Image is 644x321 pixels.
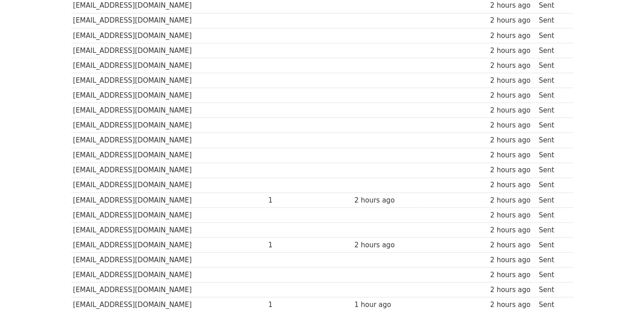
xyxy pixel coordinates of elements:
[490,180,534,190] div: 2 hours ago
[537,28,568,43] td: Sent
[71,43,266,58] td: [EMAIL_ADDRESS][DOMAIN_NAME]
[490,105,534,116] div: 2 hours ago
[490,31,534,41] div: 2 hours ago
[71,148,266,163] td: [EMAIL_ADDRESS][DOMAIN_NAME]
[537,222,568,237] td: Sent
[490,135,534,146] div: 2 hours ago
[490,210,534,221] div: 2 hours ago
[71,163,266,178] td: [EMAIL_ADDRESS][DOMAIN_NAME]
[490,46,534,56] div: 2 hours ago
[537,103,568,118] td: Sent
[354,195,419,206] div: 2 hours ago
[490,285,534,295] div: 2 hours ago
[490,195,534,206] div: 2 hours ago
[268,240,308,250] div: 1
[490,61,534,71] div: 2 hours ago
[71,178,266,193] td: [EMAIL_ADDRESS][DOMAIN_NAME]
[71,283,266,297] td: [EMAIL_ADDRESS][DOMAIN_NAME]
[490,15,534,26] div: 2 hours ago
[71,103,266,118] td: [EMAIL_ADDRESS][DOMAIN_NAME]
[537,13,568,28] td: Sent
[268,300,308,310] div: 1
[490,76,534,86] div: 2 hours ago
[537,208,568,222] td: Sent
[537,58,568,73] td: Sent
[537,253,568,268] td: Sent
[71,193,266,208] td: [EMAIL_ADDRESS][DOMAIN_NAME]
[537,178,568,193] td: Sent
[537,73,568,88] td: Sent
[71,253,266,268] td: [EMAIL_ADDRESS][DOMAIN_NAME]
[71,297,266,312] td: [EMAIL_ADDRESS][DOMAIN_NAME]
[490,255,534,265] div: 2 hours ago
[490,120,534,131] div: 2 hours ago
[71,88,266,103] td: [EMAIL_ADDRESS][DOMAIN_NAME]
[537,88,568,103] td: Sent
[537,148,568,163] td: Sent
[71,118,266,133] td: [EMAIL_ADDRESS][DOMAIN_NAME]
[490,150,534,160] div: 2 hours ago
[71,13,266,28] td: [EMAIL_ADDRESS][DOMAIN_NAME]
[537,238,568,253] td: Sent
[537,43,568,58] td: Sent
[537,297,568,312] td: Sent
[354,300,419,310] div: 1 hour ago
[537,268,568,283] td: Sent
[354,240,419,250] div: 2 hours ago
[71,222,266,237] td: [EMAIL_ADDRESS][DOMAIN_NAME]
[490,0,534,11] div: 2 hours ago
[71,73,266,88] td: [EMAIL_ADDRESS][DOMAIN_NAME]
[71,58,266,73] td: [EMAIL_ADDRESS][DOMAIN_NAME]
[71,208,266,222] td: [EMAIL_ADDRESS][DOMAIN_NAME]
[537,118,568,133] td: Sent
[71,133,266,148] td: [EMAIL_ADDRESS][DOMAIN_NAME]
[537,283,568,297] td: Sent
[268,195,308,206] div: 1
[490,90,534,101] div: 2 hours ago
[71,28,266,43] td: [EMAIL_ADDRESS][DOMAIN_NAME]
[490,270,534,280] div: 2 hours ago
[71,238,266,253] td: [EMAIL_ADDRESS][DOMAIN_NAME]
[490,225,534,236] div: 2 hours ago
[599,278,644,321] iframe: Chat Widget
[599,278,644,321] div: Widget chat
[537,193,568,208] td: Sent
[537,163,568,178] td: Sent
[537,133,568,148] td: Sent
[71,268,266,283] td: [EMAIL_ADDRESS][DOMAIN_NAME]
[490,300,534,310] div: 2 hours ago
[490,240,534,250] div: 2 hours ago
[490,165,534,175] div: 2 hours ago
